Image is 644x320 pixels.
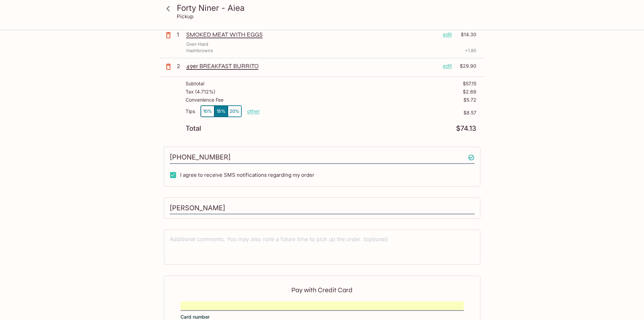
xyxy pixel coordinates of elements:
[214,106,228,117] button: 15%
[186,31,437,38] p: SMOKED MEAT WITH EGGS
[463,89,476,94] p: $2.69
[177,3,479,13] h3: Forty Niner - Aiea
[186,89,215,94] p: Tax ( 4.712% )
[170,151,475,164] input: Enter phone number
[177,13,193,20] p: Pickup
[443,31,452,38] p: edit
[177,62,184,70] p: 2
[186,97,223,103] p: Convenience Fee
[463,81,476,86] p: $57.15
[456,31,476,38] p: $14.30
[228,106,241,117] button: 20%
[186,41,208,47] p: Over-Hard
[201,106,214,117] button: 10%
[186,47,213,54] p: Hashbrowns
[456,125,476,132] p: $74.13
[186,81,204,86] p: Subtotal
[170,202,475,215] input: Enter first and last name
[465,47,476,54] p: + 1.85
[443,62,452,70] p: edit
[186,125,201,132] p: Total
[260,110,476,115] p: $8.57
[181,302,464,310] iframe: Secure card number input frame
[180,172,314,178] span: I agree to receive SMS notifications regarding my order
[456,62,476,70] p: $29.90
[181,287,464,293] p: Pay with Credit Card
[177,31,184,38] p: 1
[186,62,437,70] p: 49er BREAKFAST BURRITO
[463,97,476,103] p: $5.72
[247,108,260,114] button: other
[186,109,195,114] p: Tips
